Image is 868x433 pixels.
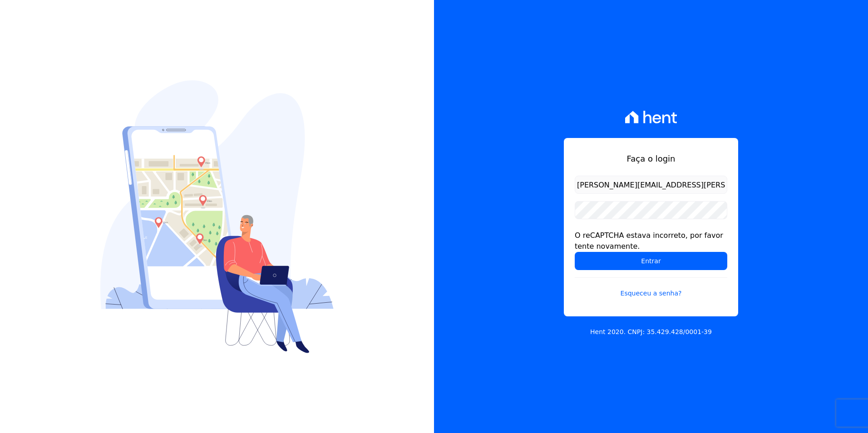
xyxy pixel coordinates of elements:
[575,176,727,194] input: Email
[100,80,334,353] img: Login
[575,252,727,270] input: Entrar
[575,277,727,298] a: Esqueceu a senha?
[575,230,727,252] div: O reCAPTCHA estava incorreto, por favor tente novamente.
[590,327,712,337] p: Hent 2020. CNPJ: 35.429.428/0001-39
[575,153,727,165] h1: Faça o login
